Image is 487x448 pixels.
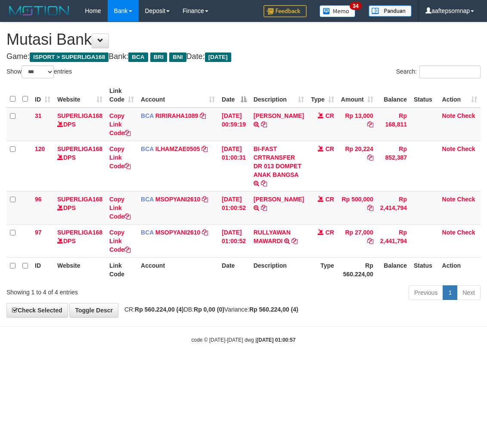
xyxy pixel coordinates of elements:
[109,196,130,220] a: Copy Link Code
[410,83,439,108] th: Status
[338,83,377,108] th: Amount: activate to sort column ascending
[377,191,410,224] td: Rp 2,414,794
[54,141,106,191] td: DPS
[457,196,475,203] a: Check
[261,180,267,187] a: Copy BI-FAST CRTRANSFER DR 013 DOMPET ANAK BANGSA to clipboard
[457,145,475,152] a: Check
[6,284,196,297] div: Showing 1 to 4 of 4 entries
[137,257,218,282] th: Account
[249,306,298,313] strong: Rp 560.224,00 (4)
[250,257,307,282] th: Description
[254,112,304,119] a: [PERSON_NAME]
[367,154,373,161] a: Copy Rp 20,224 to clipboard
[35,229,42,236] span: 97
[264,5,307,17] img: Feedback.jpg
[54,108,106,141] td: DPS
[135,306,184,313] strong: Rp 560.224,00 (4)
[6,53,481,61] h4: Game: Bank: Date:
[250,141,307,191] td: BI-FAST CRTRANSFER DR 013 DOMPET ANAK BANGSA
[367,238,373,244] a: Copy Rp 27,000 to clipboard
[106,83,137,108] th: Link Code: activate to sort column ascending
[141,229,154,236] span: BCA
[6,303,68,318] a: Check Selected
[54,83,106,108] th: Website: activate to sort column ascending
[54,257,106,282] th: Website
[338,257,377,282] th: Rp 560.224,00
[6,65,72,78] label: Show entries
[106,257,137,282] th: Link Code
[31,257,54,282] th: ID
[369,5,412,17] img: panduan.png
[202,145,208,152] a: Copy ILHAMZAE0505 to clipboard
[457,229,475,236] a: Check
[30,53,109,62] span: ISPORT > SUPERLIGA168
[218,141,250,191] td: [DATE] 01:00:31
[141,112,154,119] span: BCA
[326,196,334,203] span: CR
[350,2,361,10] span: 34
[35,145,45,152] span: 120
[155,112,199,119] a: RIRIRAHA1089
[141,196,154,203] span: BCA
[442,196,456,203] a: Note
[367,121,373,128] a: Copy Rp 13,000 to clipboard
[218,108,250,141] td: [DATE] 00:59:19
[261,121,267,128] a: Copy LEOVANY HERUZON to clipboard
[35,112,42,119] span: 31
[250,83,307,108] th: Description: activate to sort column ascending
[377,83,410,108] th: Balance
[261,204,267,211] a: Copy MUHAMMAD TAUFIK to clipboard
[57,196,102,203] a: SUPERLIGA168
[57,229,102,236] a: SUPERLIGA168
[218,224,250,257] td: [DATE] 01:00:52
[54,224,106,257] td: DPS
[377,224,410,257] td: Rp 2,441,794
[109,145,130,170] a: Copy Link Code
[57,145,102,152] a: SUPERLIGA168
[439,257,481,282] th: Action
[218,191,250,224] td: [DATE] 01:00:52
[292,238,298,244] a: Copy RULLYAWAN MAWARDI to clipboard
[419,65,481,78] input: Search:
[57,112,102,119] a: SUPERLIGA168
[367,204,373,211] a: Copy Rp 500,000 to clipboard
[326,145,334,152] span: CR
[169,53,186,62] span: BNI
[338,224,377,257] td: Rp 27,000
[141,145,154,152] span: BCA
[194,306,224,313] strong: Rp 0,00 (0)
[442,145,456,152] a: Note
[338,141,377,191] td: Rp 20,224
[442,229,456,236] a: Note
[205,53,231,62] span: [DATE]
[155,229,201,236] a: MSOPYANI2610
[409,285,443,300] a: Previous
[338,108,377,141] td: Rp 13,000
[200,112,206,119] a: Copy RIRIRAHA1089 to clipboard
[307,83,338,108] th: Type: activate to sort column ascending
[109,112,130,136] a: Copy Link Code
[109,229,130,253] a: Copy Link Code
[128,53,148,62] span: BCA
[202,196,208,203] a: Copy MSOPYANI2610 to clipboard
[22,65,54,78] select: Showentries
[6,31,481,48] h1: Mutasi Bank
[443,285,457,300] a: 1
[254,196,304,203] a: [PERSON_NAME]
[54,191,106,224] td: DPS
[31,83,54,108] th: ID: activate to sort column ascending
[218,83,250,108] th: Date: activate to sort column descending
[155,145,200,152] a: ILHAMZAE0505
[338,191,377,224] td: Rp 500,000
[202,229,208,236] a: Copy MSOPYANI2610 to clipboard
[377,141,410,191] td: Rp 852,387
[396,65,481,78] label: Search:
[192,337,296,343] small: code © [DATE]-[DATE] dwg |
[457,285,481,300] a: Next
[69,303,118,318] a: Toggle Descr
[439,83,481,108] th: Action: activate to sort column ascending
[257,337,295,343] strong: [DATE] 01:00:57
[377,257,410,282] th: Balance
[326,112,334,119] span: CR
[410,257,439,282] th: Status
